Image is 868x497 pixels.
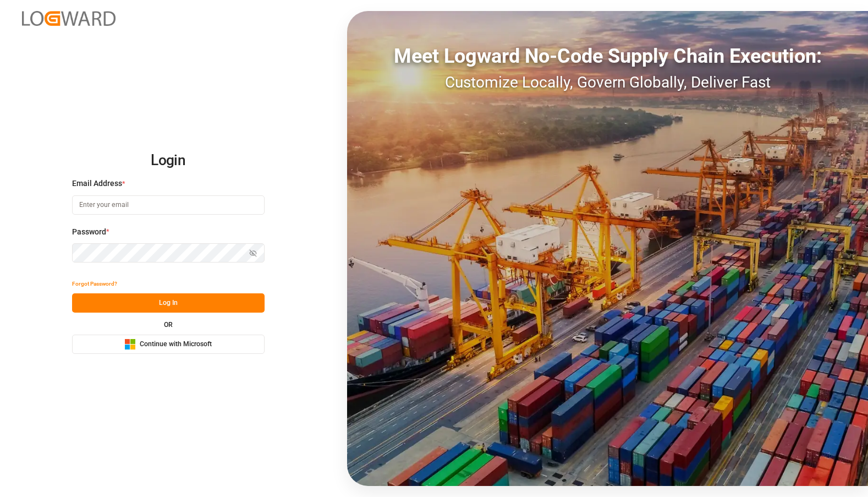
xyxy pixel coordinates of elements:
span: Password [72,226,106,238]
button: Forgot Password? [72,274,117,293]
div: Customize Locally, Govern Globally, Deliver Fast [347,71,868,94]
input: Enter your email [72,195,265,215]
img: Logward_new_orange.png [22,11,116,26]
button: Continue with Microsoft [72,335,265,354]
span: Email Address [72,178,122,189]
h2: Login [72,143,265,178]
span: Continue with Microsoft [140,340,212,349]
button: Log In [72,293,265,313]
small: OR [164,321,173,328]
div: Meet Logward No-Code Supply Chain Execution: [347,41,868,71]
